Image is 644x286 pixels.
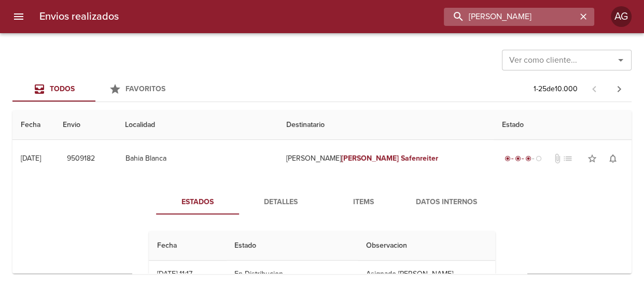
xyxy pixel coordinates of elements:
span: radio_button_checked [504,155,510,162]
button: Activar notificaciones [603,148,623,169]
div: AG [611,6,632,27]
th: Fecha [12,110,54,140]
th: Envio [54,110,117,140]
span: star_border [587,153,597,164]
em: [PERSON_NAME] [341,154,399,163]
td: Bahia Blanca [117,140,278,177]
span: Estados [162,196,233,209]
span: 9509182 [67,152,95,165]
button: menu [6,4,31,29]
div: Tabs Envios [12,77,178,102]
th: Observacion [358,231,495,261]
em: Safenreiter [401,154,438,163]
span: Pagina siguiente [607,77,632,102]
th: Estado [494,110,632,140]
td: [PERSON_NAME] [278,140,494,177]
th: Fecha [149,231,226,261]
span: Favoritos [125,84,165,93]
span: radio_button_unchecked [535,155,541,162]
span: notifications_none [608,153,618,164]
input: buscar [444,8,577,26]
span: Todos [50,84,75,93]
div: En viaje [502,153,543,164]
button: Agregar a favoritos [582,148,603,169]
span: Datos Internos [411,196,482,209]
button: 9509182 [63,149,99,168]
th: Localidad [117,110,278,140]
span: No tiene documentos adjuntos [552,153,563,164]
span: Items [328,196,399,209]
div: [DATE] [21,154,41,163]
span: radio_button_checked [525,155,531,162]
span: Detalles [245,196,316,209]
button: Abrir [613,53,628,67]
p: 1 - 25 de 10.000 [534,84,578,94]
span: Pagina anterior [582,83,607,94]
span: No tiene pedido asociado [563,153,573,164]
div: Tabs detalle de guia [156,190,488,214]
th: Destinatario [278,110,494,140]
div: Abrir información de usuario [611,6,632,27]
h6: Envios realizados [39,8,119,25]
div: [DATE] 11:17 [157,269,192,278]
th: Estado [226,231,358,261]
span: radio_button_checked [514,155,521,162]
